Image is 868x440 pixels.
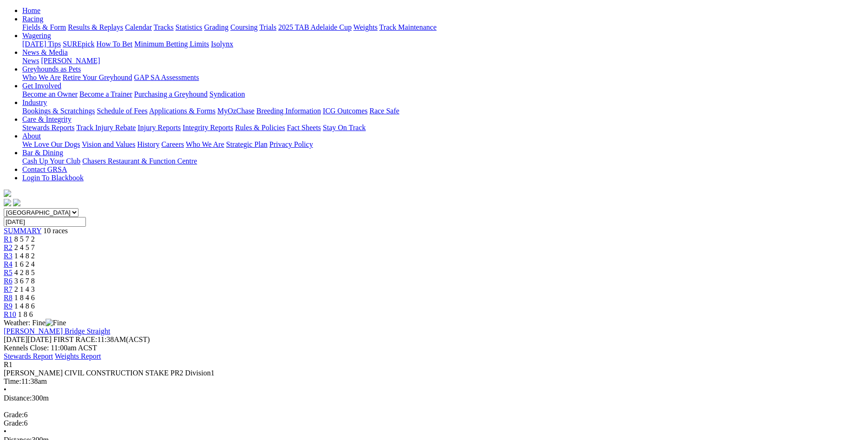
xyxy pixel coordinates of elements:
a: Racing [22,15,43,23]
div: Care & Integrity [22,124,864,132]
a: Syndication [209,90,245,98]
a: Privacy Policy [269,140,313,148]
div: Greyhounds as Pets [22,73,864,82]
a: News & Media [22,48,68,56]
div: About [22,140,864,149]
a: GAP SA Assessments [134,73,199,81]
a: SUMMARY [4,227,41,235]
a: How To Bet [97,40,133,48]
a: Track Injury Rebate [76,124,136,131]
span: 10 races [43,227,68,235]
a: Greyhounds as Pets [22,65,81,73]
span: Distance: [4,394,32,402]
a: Trials [259,23,276,31]
span: 4 2 8 5 [14,269,35,276]
a: Integrity Reports [183,124,233,131]
a: Retire Your Greyhound [63,73,132,81]
a: Vision and Values [82,140,135,148]
a: Login To Blackbook [22,174,84,182]
a: Tracks [154,23,174,31]
a: Industry [22,99,47,106]
input: Select date [4,217,86,227]
a: Home [22,7,40,14]
a: Stay On Track [323,124,365,131]
a: Wagering [22,32,51,39]
span: R6 [4,277,13,285]
a: Fact Sheets [287,124,321,131]
span: 8 5 7 2 [14,235,35,243]
a: Race Safe [369,107,399,115]
span: • [4,386,7,394]
a: Grading [204,23,228,31]
a: [PERSON_NAME] Bridge Straight [4,327,110,335]
a: Who We Are [186,140,224,148]
a: 2025 TAB Adelaide Cup [278,23,352,31]
span: Grade: [4,419,24,427]
span: • [4,427,7,435]
a: Who We Are [22,73,61,81]
span: Time: [4,377,21,385]
span: R1 [4,361,13,368]
span: 3 6 7 8 [14,277,35,285]
span: R2 [4,243,13,251]
a: Isolynx [211,40,233,48]
a: Purchasing a Greyhound [134,90,208,98]
a: Results & Replays [68,23,123,31]
a: R5 [4,269,13,276]
a: About [22,132,41,140]
img: facebook.svg [4,199,11,206]
a: Calendar [125,23,152,31]
a: R7 [4,285,13,293]
a: Cash Up Your Club [22,157,80,165]
a: Care & Integrity [22,115,72,123]
a: Strategic Plan [226,140,268,148]
div: 300m [4,394,864,402]
a: Applications & Forms [149,107,215,115]
a: R3 [4,252,13,260]
div: Wagering [22,40,864,48]
a: [DATE] Tips [22,40,61,48]
a: ICG Outcomes [323,107,367,115]
img: twitter.svg [13,199,20,206]
span: 2 1 4 3 [14,285,35,293]
a: Statistics [176,23,202,31]
div: News & Media [22,57,864,65]
span: 1 8 6 [18,310,33,318]
div: Get Involved [22,90,864,99]
a: Rules & Policies [235,124,285,131]
span: 1 6 2 4 [14,260,35,268]
a: [PERSON_NAME] [41,57,100,65]
a: Bar & Dining [22,149,63,157]
a: Injury Reports [137,124,181,131]
a: Fields & Form [22,23,66,31]
a: Weights [353,23,378,31]
a: R10 [4,310,16,318]
span: [DATE] [4,335,28,343]
span: 11:38AM(ACST) [53,335,150,343]
a: Get Involved [22,82,61,90]
div: Racing [22,23,864,32]
a: Stewards Reports [22,124,74,131]
a: R1 [4,235,13,243]
div: 6 [4,419,864,427]
a: Minimum Betting Limits [134,40,209,48]
span: R4 [4,260,13,268]
span: Grade: [4,411,24,419]
a: R9 [4,302,13,310]
a: SUREpick [63,40,94,48]
span: 2 4 5 7 [14,243,35,251]
a: R8 [4,294,13,302]
div: 6 [4,411,864,419]
div: Industry [22,107,864,115]
div: Kennels Close: 11:00am ACST [4,344,864,352]
a: Careers [161,140,184,148]
a: Become a Trainer [79,90,132,98]
a: Stewards Report [4,352,53,360]
div: [PERSON_NAME] CIVIL CONSTRUCTION STAKE PR2 Division1 [4,369,864,377]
